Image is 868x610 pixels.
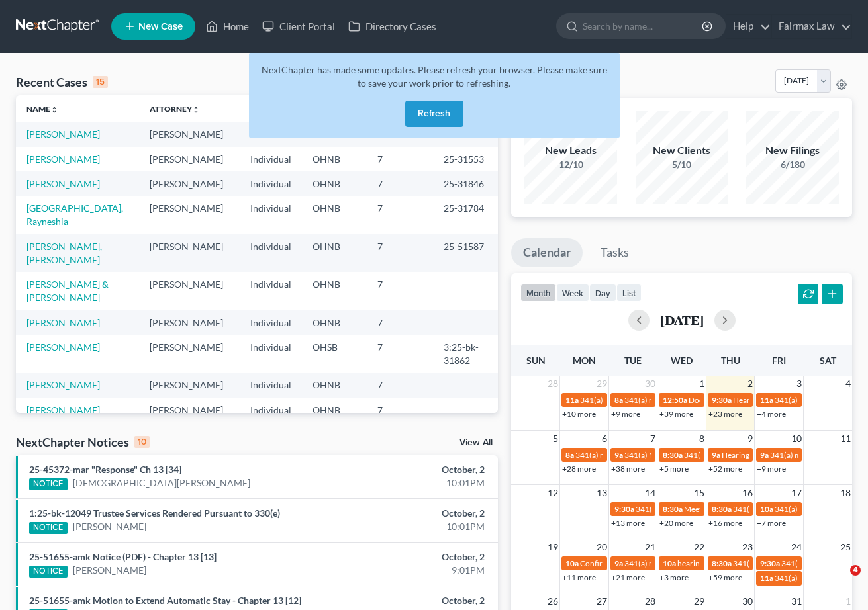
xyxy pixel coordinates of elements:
[746,376,754,392] span: 2
[562,464,596,474] a: +28 more
[712,450,720,460] span: 9a
[26,202,123,227] a: [GEOGRAPHIC_DATA], Rayneshia
[614,450,623,460] span: 9a
[614,395,623,405] span: 8a
[520,284,556,302] button: month
[50,106,58,114] i: unfold_more
[580,558,730,568] span: Confirmation hearing for [PERSON_NAME]
[839,485,852,501] span: 18
[741,485,754,501] span: 16
[790,539,803,555] span: 24
[595,593,608,609] span: 27
[240,171,302,196] td: Individual
[757,518,786,528] a: +7 more
[433,147,498,171] td: 25-31553
[29,464,181,475] a: 25-45372-mar "Response" Ch 13 [34]
[26,279,109,303] a: [PERSON_NAME] & [PERSON_NAME]
[589,238,641,267] a: Tasks
[614,504,634,514] span: 9:30a
[342,463,485,476] div: October, 2
[302,196,367,234] td: OHNB
[29,595,301,606] a: 25-51655-amk Motion to Extend Automatic Stay - Chapter 13 [12]
[342,564,485,577] div: 9:01PM
[844,376,852,392] span: 4
[790,431,803,447] span: 10
[636,504,763,514] span: 341(a) meeting for [PERSON_NAME]
[139,335,240,372] td: [PERSON_NAME]
[546,593,559,609] span: 26
[73,564,146,577] a: [PERSON_NAME]
[589,284,616,302] button: day
[139,147,240,171] td: [PERSON_NAME]
[199,15,256,38] a: Home
[712,558,732,568] span: 8:30a
[760,395,773,405] span: 11a
[595,539,608,555] span: 20
[698,431,706,447] span: 8
[139,234,240,272] td: [PERSON_NAME]
[433,196,498,234] td: 25-31784
[660,313,704,327] h2: [DATE]
[790,485,803,501] span: 17
[573,355,596,366] span: Mon
[511,238,583,267] a: Calendar
[240,147,302,171] td: Individual
[26,241,102,265] a: [PERSON_NAME], [PERSON_NAME]
[659,464,689,474] a: +5 more
[839,539,852,555] span: 25
[583,14,704,38] input: Search by name...
[93,76,108,88] div: 15
[150,104,200,114] a: Attorneyunfold_more
[556,284,589,302] button: week
[746,143,839,158] div: New Filings
[693,485,706,501] span: 15
[526,355,546,366] span: Sun
[565,558,579,568] span: 10a
[405,101,463,127] button: Refresh
[624,558,752,568] span: 341(a) meeting for [PERSON_NAME]
[26,153,100,165] a: [PERSON_NAME]
[342,15,443,38] a: Directory Cases
[746,431,754,447] span: 9
[698,376,706,392] span: 1
[367,196,433,234] td: 7
[562,572,596,582] a: +11 more
[139,196,240,234] td: [PERSON_NAME]
[16,434,150,450] div: NextChapter Notices
[367,234,433,272] td: 7
[240,234,302,272] td: Individual
[29,551,217,562] a: 25-51655-amk Notice (PDF) - Chapter 13 [13]
[262,64,607,89] span: NextChapter has made some updates. Please refresh your browser. Please make sure to save your wor...
[644,593,657,609] span: 28
[733,558,861,568] span: 341(a) meeting for [PERSON_NAME]
[595,376,608,392] span: 29
[671,355,693,366] span: Wed
[624,450,808,460] span: 341(a) Meeting for Rayneshia [GEOGRAPHIC_DATA]
[240,373,302,398] td: Individual
[29,478,68,490] div: NOTICE
[367,335,433,372] td: 7
[601,431,608,447] span: 6
[644,539,657,555] span: 21
[659,572,689,582] a: +3 more
[302,335,367,372] td: OHSB
[611,572,645,582] a: +21 more
[546,485,559,501] span: 12
[302,171,367,196] td: OHNB
[302,310,367,335] td: OHNB
[844,593,852,609] span: 1
[26,341,100,353] a: [PERSON_NAME]
[823,565,855,597] iframe: Intercom live chat
[367,310,433,335] td: 7
[614,558,623,568] span: 9a
[16,74,108,90] div: Recent Cases
[772,15,851,38] a: Fairmax Law
[26,379,100,390] a: [PERSON_NAME]
[689,395,807,405] span: Docket Text: for [PERSON_NAME]
[757,409,786,419] a: +4 more
[433,234,498,272] td: 25-51587
[772,355,786,366] span: Fri
[134,436,150,448] div: 10
[302,272,367,310] td: OHNB
[726,15,771,38] a: Help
